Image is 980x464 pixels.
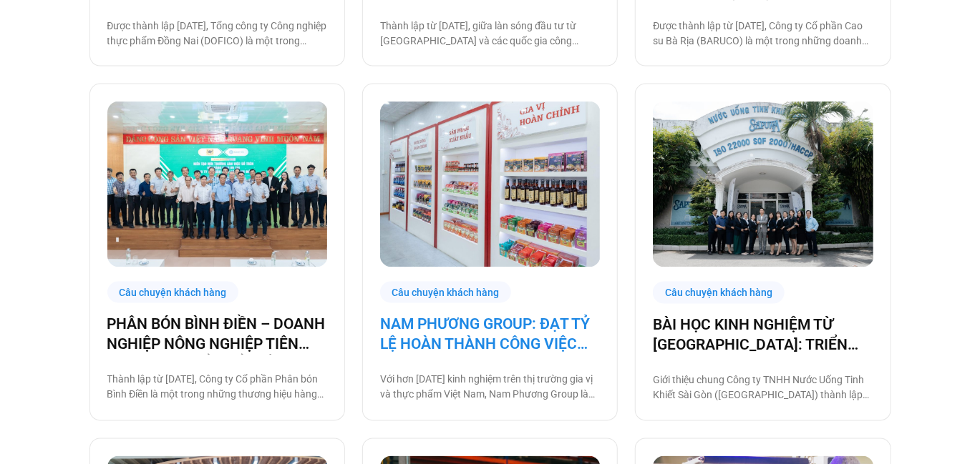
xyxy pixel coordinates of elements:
p: Giới thiệu chung Công ty TNHH Nước Uống Tinh Khiết Sài Gòn ([GEOGRAPHIC_DATA]) thành lập [DATE] b... [653,373,873,403]
a: BÀI HỌC KINH NGHIỆM TỪ [GEOGRAPHIC_DATA]: TRIỂN KHAI CÔNG NGHỆ CHO BA THẾ HỆ NHÂN SỰ [653,315,873,355]
a: NAM PHƯƠNG GROUP: ĐẠT TỶ LỆ HOÀN THÀNH CÔNG VIỆC ĐÚNG HẠN TỚI 93% NHỜ BASE PLATFORM [380,315,600,355]
p: Thành lập từ [DATE], Công ty Cổ phần Phân bón Bình Điền là một trong những thương hiệu hàng đầu c... [107,372,327,403]
p: Thành lập từ [DATE], giữa làn sóng đầu tư từ [GEOGRAPHIC_DATA] và các quốc gia công nghiệp phát t... [380,19,600,49]
div: Câu chuyện khách hàng [380,282,512,304]
div: Câu chuyện khách hàng [653,282,785,304]
a: PHÂN BÓN BÌNH ĐIỀN – DOANH NGHIỆP NÔNG NGHIỆP TIÊN PHONG CHUYỂN ĐỔI SỐ [107,315,327,355]
div: Câu chuyện khách hàng [107,282,239,304]
p: Được thành lập [DATE], Tổng công ty Công nghiệp thực phẩm Đồng Nai (DOFICO) là một trong những tổ... [107,19,327,49]
p: Được thành lập từ [DATE], Công ty Cổ phần Cao su Bà Rịa (BARUCO) là một trong những doanh nghiệp ... [653,19,873,49]
p: Với hơn [DATE] kinh nghiệm trên thị trường gia vị và thực phẩm Việt Nam, Nam Phương Group là đơn ... [380,372,600,403]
